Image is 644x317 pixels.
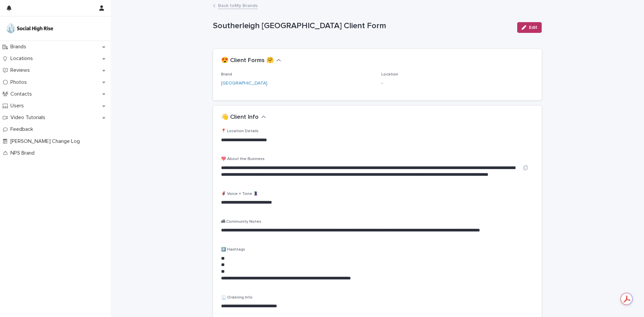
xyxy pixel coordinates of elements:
span: Location [381,72,398,76]
p: Locations [8,55,38,62]
span: 📃 Ordering Info [221,296,253,300]
p: Southerleigh [GEOGRAPHIC_DATA] Client Form [213,21,512,31]
button: Edit [517,22,542,33]
p: - [381,80,534,87]
p: NPS Brand [8,150,40,156]
h2: 😍 Client Forms 🤗 [221,57,274,64]
img: o5DnuTxEQV6sW9jFYBBf [5,22,54,35]
p: Users [8,103,29,109]
button: 👋 Client Info [221,114,266,121]
p: Reviews [8,67,35,73]
span: 🏙 Community Notes [221,220,261,224]
p: [PERSON_NAME] Change Log [8,138,85,145]
p: Contacts [8,91,37,97]
span: 📍 Location Details [221,129,259,133]
a: Back toMy Brands [218,1,258,9]
span: Edit [529,25,537,30]
span: Brand [221,72,232,76]
p: Brands [8,44,32,50]
span: #️⃣ Hashtags [221,248,245,252]
span: 💖 About the Business [221,157,265,161]
p: Feedback [8,126,39,133]
button: 😍 Client Forms 🤗 [221,57,281,64]
span: 🦸‍♀️ Voice + Tone 🦹‍♀️ [221,192,258,196]
a: [GEOGRAPHIC_DATA] [221,80,267,87]
p: Photos [8,79,32,86]
p: Video Tutorials [8,114,51,121]
h2: 👋 Client Info [221,114,259,121]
